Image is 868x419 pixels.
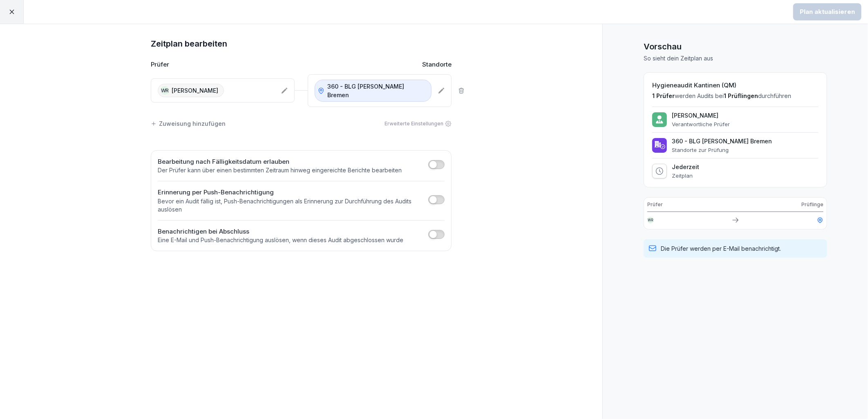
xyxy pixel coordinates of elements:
p: Standorte zur Prüfung [672,147,772,153]
p: So sieht dein Zeitplan aus [644,54,827,62]
span: 1 Prüfer [652,92,675,99]
p: [PERSON_NAME] [172,86,218,95]
h1: Vorschau [644,40,827,53]
p: [PERSON_NAME] [672,112,730,119]
p: Prüflinge [801,201,823,208]
span: 1 Prüflingen [724,92,758,99]
p: Jederzeit [672,163,699,171]
p: 360 - BLG [PERSON_NAME] Bremen [672,138,772,145]
p: Eine E-Mail und Push-Benachrichtigung auslösen, wenn dieses Audit abgeschlossen wurde [158,236,403,244]
p: Bevor ein Audit fällig ist, Push-Benachrichtigungen als Erinnerung zur Durchführung des Audits au... [158,197,424,214]
div: WR [647,217,654,223]
p: werden Audits bei durchführen [652,92,819,100]
h2: Hygieneaudit Kantinen (QM) [652,81,819,90]
div: Plan aktualisieren [800,7,855,16]
p: 360 - BLG [PERSON_NAME] Bremen [327,82,426,99]
h2: Bearbeitung nach Fälligkeitsdatum erlauben [158,157,402,167]
p: Standorte [422,60,452,69]
h2: Benachrichtigen bei Abschluss [158,227,403,236]
p: Die Prüfer werden per E-Mail benachrichtigt. [661,244,781,253]
p: Der Prüfer kann über einen bestimmten Zeitraum hinweg eingereichte Berichte bearbeiten [158,166,402,174]
p: Prüfer [647,201,663,208]
div: Zuweisung hinzufügen [151,119,226,128]
p: Zeitplan [672,172,699,179]
button: Plan aktualisieren [793,3,861,20]
h2: Erinnerung per Push-Benachrichtigung [158,188,424,197]
div: Erweiterte Einstellungen [385,120,452,127]
p: Verantwortliche Prüfer [672,121,730,127]
h1: Zeitplan bearbeiten [151,37,452,50]
div: WR [161,86,169,95]
p: Prüfer [151,60,169,69]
